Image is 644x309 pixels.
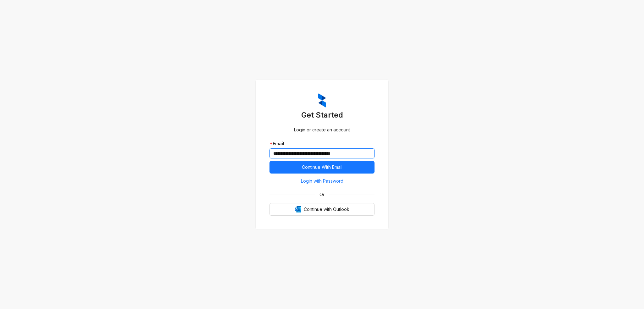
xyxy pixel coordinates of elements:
[302,164,342,171] span: Continue With Email
[269,203,375,216] button: OutlookContinue with Outlook
[269,126,375,133] div: Login or create an account
[269,161,375,174] button: Continue With Email
[318,93,326,108] img: ZumaIcon
[295,206,301,212] img: Outlook
[315,191,329,198] span: Or
[269,140,375,147] div: Email
[304,206,349,213] span: Continue with Outlook
[269,110,375,120] h3: Get Started
[301,178,343,185] span: Login with Password
[269,176,375,186] button: Login with Password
